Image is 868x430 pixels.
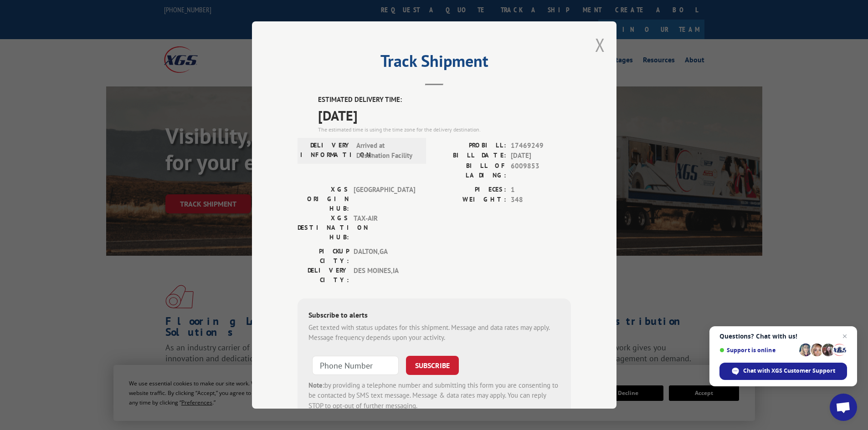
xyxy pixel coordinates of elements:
[356,141,418,161] span: Arrived at Destination Facility
[312,356,399,375] input: Phone Number
[511,151,571,161] span: [DATE]
[434,195,506,205] label: WEIGHT:
[354,213,415,242] span: TAX-AIR
[511,161,571,180] span: 6009853
[300,141,352,161] label: DELIVERY INFORMATION:
[839,331,850,342] span: Close chat
[743,367,835,375] span: Chat with XGS Customer Support
[406,356,459,375] button: SUBSCRIBE
[719,347,796,354] span: Support is online
[719,363,847,380] div: Chat with XGS Customer Support
[298,247,349,266] label: PICKUP CITY:
[298,185,349,213] label: XGS ORIGIN HUB:
[308,380,560,411] div: by providing a telephone number and submitting this form you are consenting to be contacted by SM...
[308,309,560,323] div: Subscribe to alerts
[434,161,506,180] label: BILL OF LADING:
[434,151,506,161] label: BILL DATE:
[511,185,571,195] span: 1
[308,381,324,390] strong: Note:
[434,185,506,195] label: PIECES:
[354,185,415,213] span: [GEOGRAPHIC_DATA]
[830,394,857,421] div: Open chat
[308,323,560,343] div: Get texted with status updates for this shipment. Message and data rates may apply. Message frequ...
[434,141,506,151] label: PROBILL:
[595,33,605,57] button: Close modal
[511,141,571,151] span: 17469249
[354,266,415,285] span: DES MOINES , IA
[354,247,415,266] span: DALTON , GA
[318,126,571,134] div: The estimated time is using the time zone for the delivery destination.
[511,195,571,205] span: 348
[298,213,349,242] label: XGS DESTINATION HUB:
[719,333,847,340] span: Questions? Chat with us!
[298,266,349,285] label: DELIVERY CITY:
[318,95,571,105] label: ESTIMATED DELIVERY TIME:
[318,105,571,126] span: [DATE]
[298,55,571,72] h2: Track Shipment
